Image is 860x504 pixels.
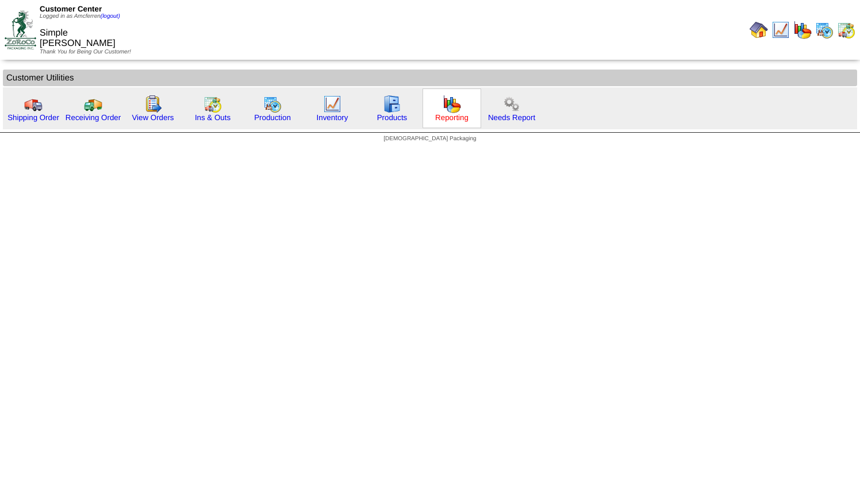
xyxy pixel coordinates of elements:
[3,70,857,86] td: Customer Utilities
[383,136,476,142] span: [DEMOGRAPHIC_DATA] Packaging
[443,95,461,113] img: graph.gif
[793,21,812,39] img: graph.gif
[40,49,131,55] span: Thank You for Being Our Customer!
[837,21,855,39] img: calendarinout.gif
[24,95,43,113] img: truck.gif
[5,10,36,49] img: ZoRoCo_Logo(Green%26Foil)%20jpg.webp
[488,113,535,122] a: Needs Report
[771,21,790,39] img: line_graph.gif
[40,5,102,13] span: Customer Center
[144,95,162,113] img: workorder.gif
[377,113,408,122] a: Products
[195,113,231,122] a: Ins & Outs
[7,113,59,122] a: Shipping Order
[815,21,834,39] img: calendarprod.gif
[435,113,469,122] a: Reporting
[317,113,348,122] a: Inventory
[204,95,222,113] img: calendarinout.gif
[40,28,116,48] span: Simple [PERSON_NAME]
[323,95,341,113] img: line_graph.gif
[101,13,120,20] a: (logout)
[254,113,291,122] a: Production
[502,95,521,113] img: workflow.png
[84,95,102,113] img: truck2.gif
[263,95,282,113] img: calendarprod.gif
[383,95,401,113] img: cabinet.gif
[750,21,768,39] img: home.gif
[40,13,120,20] span: Logged in as Amcferren
[132,113,174,122] a: View Orders
[66,113,121,122] a: Receiving Order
